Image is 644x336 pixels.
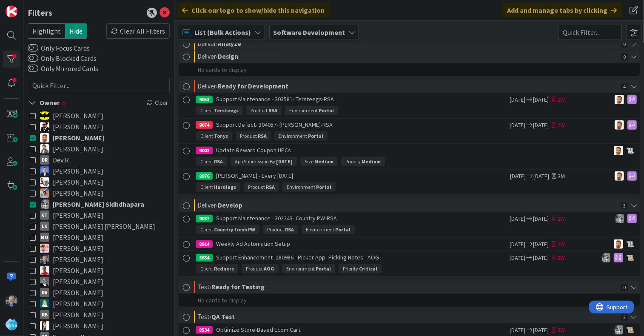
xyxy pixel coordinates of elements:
[179,144,640,169] a: 9002Update Reward Coupon UPCsASClient RSAApp Submission By [DATE]Size MediumPriority Medium
[30,165,168,177] button: DP [PERSON_NAME]
[268,107,277,114] b: RSA
[601,253,610,262] img: KS
[196,170,509,182] div: [PERSON_NAME] - Every [DATE]
[196,264,238,273] div: Client
[197,51,618,63] div: Deliver ›
[53,143,103,154] span: [PERSON_NAME]
[30,221,168,232] button: Lk [PERSON_NAME] [PERSON_NAME]
[621,54,628,60] span: 0
[40,321,49,330] img: SK
[53,287,103,298] span: [PERSON_NAME]
[509,172,526,181] span: [DATE]
[615,214,624,223] img: KS
[196,119,508,131] div: Support Defect- 304057- [PERSON_NAME]-RSA
[341,157,385,166] div: Priority
[308,133,323,139] b: Portal
[282,264,335,273] div: Environment
[557,240,565,249] div: 2W
[196,147,213,154] div: 9002
[53,188,103,199] span: [PERSON_NAME]
[614,325,623,335] img: KS
[533,253,550,262] span: [DATE]
[30,188,168,199] button: JK [PERSON_NAME]
[28,63,98,74] label: Only Mirrored Cards
[53,165,103,177] span: [PERSON_NAME]
[231,157,297,166] div: App Submission By
[40,222,49,231] div: Lk
[244,182,279,192] div: Product
[30,265,168,276] button: RM [PERSON_NAME]
[615,95,624,104] img: AS
[300,157,338,166] div: Size
[145,97,170,108] div: Clear
[30,232,168,243] button: MO [PERSON_NAME]
[53,265,103,276] span: [PERSON_NAME]
[40,111,49,120] img: AC
[508,95,525,104] span: [DATE]
[28,54,38,63] button: Only Blocked Cards
[40,211,49,220] div: KT
[621,41,628,48] span: 0
[30,110,168,121] button: AC [PERSON_NAME]
[214,184,236,190] b: Hardings
[196,326,213,334] div: 8534
[53,132,104,143] span: [PERSON_NAME]
[40,155,49,165] div: DR
[40,277,49,286] img: RA
[196,172,213,180] div: 8976
[179,63,640,76] div: No cards to display
[179,294,640,307] div: No cards to display
[40,177,49,187] img: ES
[557,95,565,104] div: 2W
[214,133,228,139] b: Tonys
[30,143,168,154] button: BR [PERSON_NAME]
[197,311,618,323] div: Test ›
[362,158,381,165] b: Medium
[218,201,242,209] b: Develop
[196,238,508,251] div: Weekly Ad Automation Setup
[211,313,235,321] b: QA Test
[53,254,103,265] span: [PERSON_NAME]
[196,215,213,222] div: 9037
[6,295,17,307] img: RT
[197,38,618,50] div: Deliver ›
[40,255,49,264] img: RT
[214,226,255,233] b: Country fresh PW
[285,106,338,115] div: Environment
[557,326,565,335] div: 3W
[196,96,213,103] div: 9053
[177,3,330,18] div: Click our logo to show/hide this navigation
[30,287,168,298] button: RA [PERSON_NAME]
[264,265,274,272] b: AOG
[508,326,525,335] span: [DATE]
[30,121,168,132] button: AC [PERSON_NAME]
[615,120,624,130] img: AS
[615,171,624,181] img: AS
[40,188,49,198] img: JK
[614,239,623,249] img: AS
[218,40,241,48] b: Analyze
[40,166,49,176] img: DP
[196,240,213,248] div: 8914
[65,23,87,39] span: Hide
[196,251,508,264] div: Support Enhancement- 280986 - Picker App- Picking Notes - AOG
[53,298,103,309] span: [PERSON_NAME]
[214,158,223,165] b: RSA
[274,131,328,141] div: Environment
[30,177,168,188] button: ES [PERSON_NAME]
[28,53,97,63] label: Only Blocked Cards
[18,1,39,11] span: Support
[30,276,168,287] button: RA [PERSON_NAME]
[196,144,565,157] div: Update Reward Coupon UPCs
[40,122,49,131] img: AC
[30,243,168,254] button: RS [PERSON_NAME]
[258,133,267,139] b: RSA
[28,78,170,93] input: Quick Filter...
[30,320,168,331] button: SK [PERSON_NAME]
[30,132,168,143] button: AS [PERSON_NAME]
[194,27,251,37] span: List (Bulk Actions)
[508,240,525,249] span: [DATE]
[614,146,623,155] img: AS
[28,97,60,108] div: Owner
[273,28,345,37] b: Software Development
